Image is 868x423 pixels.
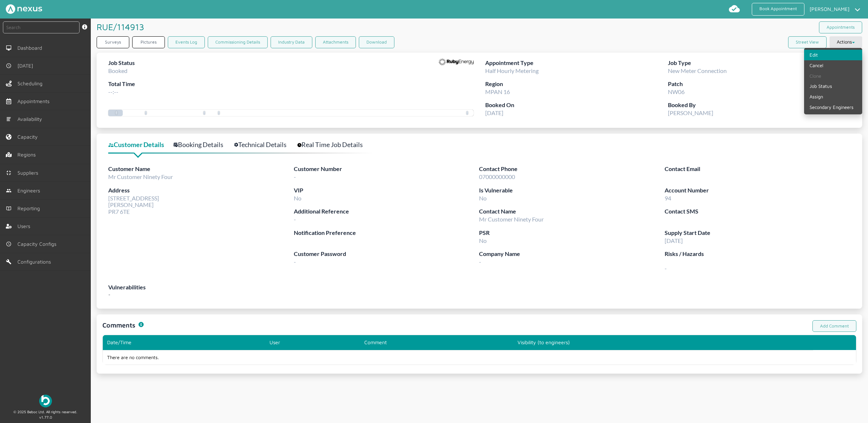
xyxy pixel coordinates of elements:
[6,170,12,176] img: md-contract.svg
[6,45,12,51] img: md-desktop.svg
[294,216,296,223] span: -
[103,350,813,365] td: There are no comments.
[479,249,664,259] label: Company Name
[6,81,12,86] img: scheduling-left-menu.svg
[108,186,294,195] label: Address
[479,207,664,216] label: Contact Name
[108,283,851,292] label: Vulnerabilities
[102,320,135,330] h1: Comments
[294,207,479,216] label: Additional Reference
[485,88,510,95] span: MPAN 16
[108,67,127,74] span: Booked
[788,36,827,48] button: Street View
[665,207,850,216] label: Contact SMS
[17,152,38,158] span: Regions
[294,186,479,195] label: VIP
[6,63,12,69] img: md-time.svg
[294,249,479,259] label: Customer Password
[17,98,52,104] span: Appointments
[17,223,33,229] span: Users
[665,228,850,237] label: Supply Start Date
[17,134,41,140] span: Capacity
[6,241,12,247] img: md-time.svg
[108,88,118,95] span: --:--
[97,19,147,35] h1: RUE/114913 ️️️
[294,173,296,180] span: -
[108,139,172,150] a: Customer Details
[17,45,45,51] span: Dashboard
[668,80,851,89] label: Patch
[294,228,479,237] label: Notification Preference
[485,109,503,116] span: [DATE]
[265,335,360,350] th: User
[17,241,59,247] span: Capacity Configs
[97,36,129,48] a: Surveys
[819,21,862,33] a: Appointments
[479,237,487,244] span: No
[297,139,371,150] a: Real Time Job Details
[168,36,205,48] a: Events Log
[359,36,394,48] button: Download
[804,71,862,81] a: Clone
[208,36,268,48] a: Commissioning Details
[132,36,165,48] a: Pictures
[665,249,850,259] label: Risks / Hazards
[6,4,42,14] img: Nexus
[360,335,514,350] th: Comment
[804,60,862,71] a: Cancel
[3,21,80,33] input: Search by: Ref, PostCode, MPAN, MPRN, Account, Customer
[665,237,683,244] span: [DATE]
[17,63,36,69] span: [DATE]
[103,335,265,350] th: Date/Time
[174,139,231,150] a: Booking Details
[479,216,544,223] span: Mr Customer Ninety Four
[665,259,850,272] span: -
[315,36,356,48] a: Attachments
[804,81,862,91] a: Job Status
[485,58,668,68] label: Appointment Type
[665,186,850,195] label: Account Number
[39,395,52,407] img: Beboc Logo
[668,58,851,68] label: Job Type
[6,206,12,211] img: md-book.svg
[108,173,173,180] span: Mr Customer Ninety Four
[479,173,515,180] span: 07000000000
[830,36,862,48] button: Actions
[294,164,479,174] label: Customer Number
[668,67,727,74] span: New Meter Connection
[17,170,41,176] span: Suppliers
[6,188,12,194] img: md-people.svg
[6,134,12,140] img: capacity-left-menu.svg
[6,152,12,158] img: regions.left-menu.svg
[294,258,296,265] span: -
[804,102,862,113] a: Secondary Engineers
[804,50,862,60] a: Edit
[668,109,713,116] span: [PERSON_NAME]
[668,101,851,110] label: Booked By
[485,80,668,89] label: Region
[485,67,539,74] span: Half Hourly Metering
[108,58,135,68] label: Job Status
[479,186,664,195] label: Is Vulnerable
[6,116,12,122] img: md-list.svg
[17,259,54,265] span: Configurations
[479,164,664,174] label: Contact Phone
[108,80,135,89] label: Total Time
[6,223,12,229] img: user-left-menu.svg
[108,164,294,174] label: Customer Name
[17,116,45,122] span: Availability
[17,188,43,194] span: Engineers
[271,36,312,48] a: Industry Data
[668,88,685,95] span: NW06
[294,195,301,202] span: No
[6,98,12,104] img: appointments-left-menu.svg
[479,258,481,265] span: -
[485,101,668,110] label: Booked On
[812,320,856,332] a: Add Comment
[804,91,862,102] a: Assign
[108,195,159,215] span: [STREET_ADDRESS] [PERSON_NAME] PR7 6TE
[17,206,43,211] span: Reporting
[665,195,671,202] span: 94
[479,195,487,202] span: No
[6,259,12,265] img: md-build.svg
